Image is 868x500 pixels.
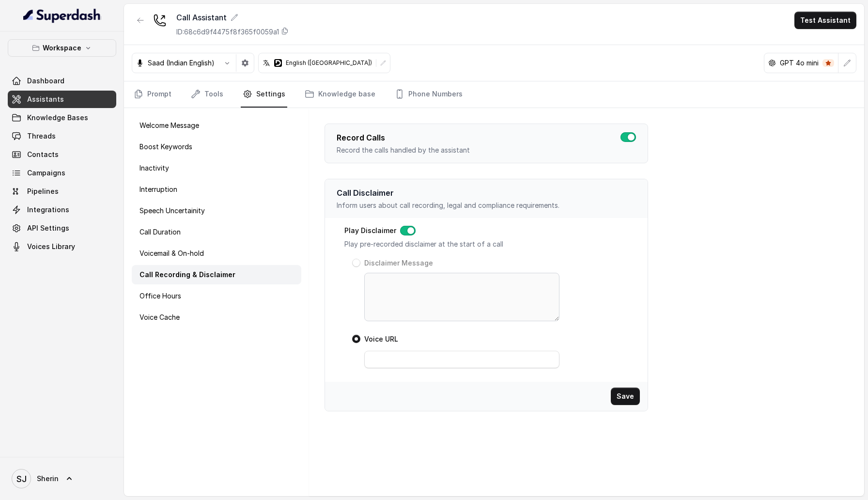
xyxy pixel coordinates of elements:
a: Tools [189,81,225,108]
span: Integrations [27,205,69,215]
p: ID: 68c6d9f4475f8f365f0059a1 [176,27,279,37]
a: Integrations [8,201,116,219]
p: GPT 4o mini [780,58,819,68]
div: Call Assistant [176,12,289,23]
p: Call Disclaimer [337,187,636,199]
p: Interruption [139,185,177,194]
p: Call Duration [139,227,181,237]
span: Threads [27,131,56,141]
a: Pipelines [8,183,116,200]
p: Workspace [43,42,81,54]
img: light.svg [23,8,101,23]
a: Prompt [132,81,173,108]
a: Assistants [8,91,116,108]
p: Record the calls handled by the assistant [337,145,470,155]
a: Contacts [8,146,116,163]
p: Saad (Indian English) [148,58,215,68]
label: Voice URL [364,335,398,343]
a: Settings [241,81,287,108]
nav: Tabs [132,81,856,108]
span: Pipelines [27,187,59,196]
button: Test Assistant [794,12,856,29]
p: Voice Cache [139,312,180,322]
a: Threads [8,127,116,145]
svg: deepgram logo [274,59,282,67]
span: API Settings [27,223,69,233]
span: Contacts [27,150,59,159]
p: Boost Keywords [139,142,192,152]
p: Speech Uncertainity [139,206,205,216]
p: Inform users about call recording, legal and compliance requirements. [337,201,636,210]
p: English ([GEOGRAPHIC_DATA]) [286,59,372,67]
a: Knowledge Bases [8,109,116,126]
button: Save [611,388,640,405]
a: Phone Numbers [393,81,465,108]
span: Campaigns [27,168,65,178]
p: Inactivity [139,163,169,173]
p: Voicemail & On-hold [139,249,204,258]
p: Welcome Message [139,121,199,130]
svg: openai logo [768,59,776,67]
span: Voices Library [27,242,75,251]
a: Sherin [8,465,116,492]
span: Sherin [37,474,59,484]
label: Disclaimer Message [364,259,433,267]
text: SJ [16,474,27,484]
span: Dashboard [27,76,64,86]
a: Campaigns [8,164,116,182]
p: Call Recording & Disclaimer [139,270,235,280]
a: API Settings [8,219,116,237]
span: Assistants [27,94,64,104]
button: Workspace [8,39,116,57]
p: Record Calls [337,132,470,143]
a: Dashboard [8,72,116,90]
p: Office Hours [139,291,181,301]
a: Voices Library [8,238,116,255]
span: Knowledge Bases [27,113,88,123]
p: Play pre-recorded disclaimer at the start of a call [344,239,552,249]
p: Play Disclaimer [344,226,396,235]
a: Knowledge base [303,81,377,108]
